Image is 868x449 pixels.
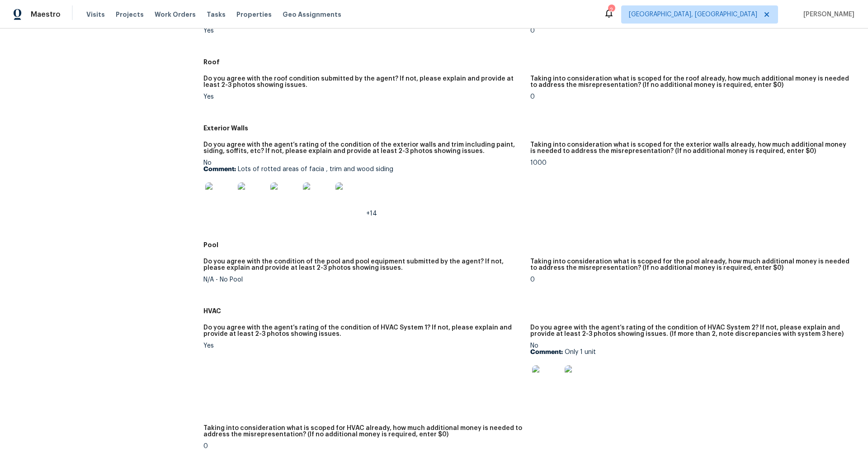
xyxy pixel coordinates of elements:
span: Work Orders [155,10,196,19]
div: Yes [203,28,523,34]
div: 0 [530,28,850,34]
div: Yes [203,343,523,349]
span: Projects [116,10,144,19]
span: [GEOGRAPHIC_DATA], [GEOGRAPHIC_DATA] [629,10,757,19]
h5: Do you agree with the agent’s rating of the condition of HVAC System 1? If not, please explain an... [203,325,523,337]
div: 1000 [530,160,850,166]
span: +14 [366,210,377,217]
div: 2 [608,5,614,14]
p: Lots of rotted areas of facia , trim and wood siding [203,166,523,172]
h5: Taking into consideration what is scoped for the pool already, how much additional money is neede... [530,258,850,271]
h5: Taking into consideration what is scoped for the roof already, how much additional money is neede... [530,76,850,88]
h5: Exterior Walls [203,124,857,133]
span: Visits [86,10,105,19]
h5: Do you agree with the roof condition submitted by the agent? If not, please explain and provide a... [203,76,523,88]
div: 0 [530,277,850,283]
h5: Roof [203,57,857,67]
b: Comment: [203,166,236,172]
div: N/A - No Pool [203,277,523,283]
h5: Taking into consideration what is scoped for HVAC already, how much additional money is needed to... [203,425,523,438]
p: Only 1 unit [530,349,850,355]
h5: Taking into consideration what is scoped for the exterior walls already, how much additional mone... [530,142,850,154]
h5: Pool [203,240,857,249]
div: Yes [203,94,523,100]
span: Maestro [31,10,61,19]
span: Geo Assignments [283,10,341,19]
span: [PERSON_NAME] [800,10,854,19]
h5: Do you agree with the condition of the pool and pool equipment submitted by the agent? If not, pl... [203,258,523,271]
h5: Do you agree with the agent’s rating of the condition of the exterior walls and trim including pa... [203,142,523,154]
div: 0 [530,94,850,100]
h5: Do you agree with the agent’s rating of the condition of HVAC System 2? If not, please explain an... [530,325,850,337]
h5: HVAC [203,306,857,315]
b: Comment: [530,349,563,355]
div: No [203,160,523,217]
span: Tasks [207,11,226,18]
span: Properties [236,10,272,19]
div: No [530,343,850,400]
